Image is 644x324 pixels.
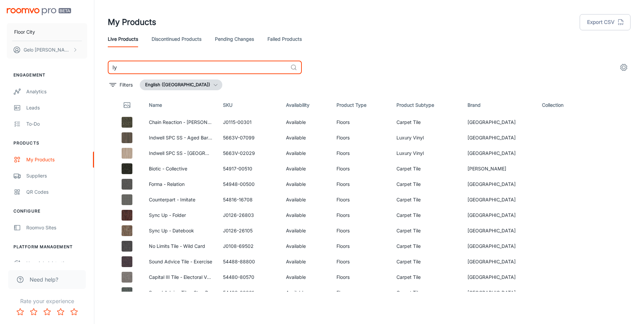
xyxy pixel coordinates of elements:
[30,276,58,284] span: Need help?
[14,28,35,36] p: Floor City
[24,46,71,54] p: Gelo [PERSON_NAME]
[617,61,631,74] button: settings
[331,223,391,238] td: Floors
[215,31,254,47] a: Pending Changes
[331,269,391,285] td: Floors
[331,207,391,223] td: Floors
[26,88,87,95] div: Analytics
[218,176,281,192] td: 54948-00500
[7,41,87,59] button: Gelo [PERSON_NAME]
[26,172,87,180] div: Suppliers
[7,8,71,15] img: Roomvo PRO Beta
[462,130,536,145] td: [GEOGRAPHIC_DATA]
[281,254,331,269] td: Available
[281,176,331,192] td: Available
[123,101,131,109] svg: Thumbnail
[537,96,588,115] th: Collection
[218,192,281,207] td: 54816-16708
[218,161,281,176] td: 54917-00510
[149,135,224,140] a: Indwell SPC SS - Aged Barrel Oak
[26,224,87,231] div: Roomvo Sites
[13,305,27,319] button: Rate 1 star
[391,161,462,176] td: Carpet Tile
[149,181,185,187] a: Forma - Relation
[331,130,391,145] td: Floors
[149,166,187,171] a: Biotic - Collective
[26,156,87,163] div: My Products
[331,254,391,269] td: Floors
[391,115,462,130] td: Carpet Tile
[331,238,391,254] td: Floors
[462,192,536,207] td: [GEOGRAPHIC_DATA]
[580,14,631,30] button: Export CSV
[143,96,218,115] th: Name
[462,115,536,130] td: [GEOGRAPHIC_DATA]
[462,269,536,285] td: [GEOGRAPHIC_DATA]
[462,161,536,176] td: [PERSON_NAME]
[281,115,331,130] td: Available
[218,285,281,300] td: 54488-88301
[281,207,331,223] td: Available
[67,305,81,319] button: Rate 5 star
[331,176,391,192] td: Floors
[391,238,462,254] td: Carpet Tile
[281,285,331,300] td: Available
[218,115,281,130] td: J0115-00301
[149,150,235,156] a: Indwell SPC SS - [GEOGRAPHIC_DATA]
[462,176,536,192] td: [GEOGRAPHIC_DATA]
[26,188,87,196] div: QR Codes
[108,16,156,28] h1: My Products
[108,31,138,47] a: Live Products
[281,192,331,207] td: Available
[462,223,536,238] td: [GEOGRAPHIC_DATA]
[54,305,67,319] button: Rate 4 star
[149,259,212,264] a: Sound Advice Tile - Exercise
[218,145,281,161] td: 5663V-02029
[462,254,536,269] td: [GEOGRAPHIC_DATA]
[108,79,134,90] button: filter
[149,212,186,218] a: Sync Up - Folder
[391,176,462,192] td: Carpet Tile
[391,145,462,161] td: Luxury Vinyl
[120,81,133,89] p: Filters
[281,161,331,176] td: Available
[391,285,462,300] td: Carpet Tile
[149,119,240,125] a: Chain Reaction - [PERSON_NAME] Throw
[391,96,462,115] th: Product Subtype
[27,305,40,319] button: Rate 2 star
[281,238,331,254] td: Available
[462,145,536,161] td: [GEOGRAPHIC_DATA]
[331,192,391,207] td: Floors
[267,31,302,47] a: Failed Products
[140,79,222,90] button: English ([GEOGRAPHIC_DATA])
[218,223,281,238] td: J0126-26105
[331,161,391,176] td: Floors
[40,305,54,319] button: Rate 3 star
[26,104,87,111] div: Leads
[391,130,462,145] td: Luxury Vinyl
[7,23,87,41] button: Floor City
[218,254,281,269] td: 54488-88800
[462,238,536,254] td: [GEOGRAPHIC_DATA]
[5,297,89,305] p: Rate your experience
[108,61,288,74] input: Search
[218,238,281,254] td: J0108-69502
[218,130,281,145] td: 5663V-07099
[281,130,331,145] td: Available
[149,274,214,280] a: Capital III Tile - Electoral Vote
[391,269,462,285] td: Carpet Tile
[149,243,205,249] a: No Limits Tile - Wild Card
[331,96,391,115] th: Product Type
[218,96,281,115] th: SKU
[152,31,201,47] a: Discontinued Products
[281,96,331,115] th: Availability
[391,223,462,238] td: Carpet Tile
[462,285,536,300] td: [GEOGRAPHIC_DATA]
[26,260,87,267] div: User Administration
[331,115,391,130] td: Floors
[26,120,87,128] div: To-do
[391,207,462,223] td: Carpet Tile
[149,290,222,295] a: Sound Advice Tile - Stay Positive
[391,192,462,207] td: Carpet Tile
[281,223,331,238] td: Available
